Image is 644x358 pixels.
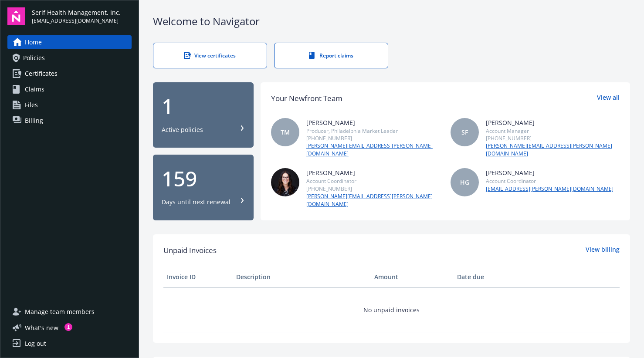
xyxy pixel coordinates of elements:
[281,128,290,137] span: TM
[153,14,630,29] div: Welcome to Navigator
[153,155,254,220] button: 159Days until next renewal
[486,177,613,185] div: Account Coordinator
[25,114,43,128] span: Billing
[23,51,45,65] span: Policies
[7,114,132,128] a: Billing
[25,98,38,112] span: Files
[306,135,440,142] div: [PHONE_NUMBER]
[486,127,620,135] div: Account Manager
[271,93,342,104] div: Your Newfront Team
[153,43,267,68] a: View certificates
[64,323,72,331] div: 1
[25,323,58,332] span: What ' s new
[7,7,25,25] img: navigator-logo.svg
[162,168,245,189] div: 159
[162,96,245,117] div: 1
[271,168,299,196] img: photo
[153,82,254,148] button: 1Active policies
[25,35,42,49] span: Home
[461,128,468,137] span: SF
[7,82,132,96] a: Claims
[306,127,440,135] div: Producer, Philadelphia Market Leader
[32,7,132,25] button: Serif Health Management, Inc.[EMAIL_ADDRESS][DOMAIN_NAME]
[7,98,132,112] a: Files
[162,198,230,206] div: Days until next renewal
[7,305,132,319] a: Manage team members
[25,305,95,319] span: Manage team members
[460,178,469,187] span: HG
[306,177,440,185] div: Account Coordinator
[163,245,217,256] span: Unpaid Invoices
[371,267,454,287] th: Amount
[306,185,440,193] div: [PHONE_NUMBER]
[486,185,613,193] a: [EMAIL_ADDRESS][PERSON_NAME][DOMAIN_NAME]
[7,323,72,332] button: What's new1
[7,35,132,49] a: Home
[274,43,388,68] a: Report claims
[25,67,58,81] span: Certificates
[486,142,620,158] a: [PERSON_NAME][EMAIL_ADDRESS][PERSON_NAME][DOMAIN_NAME]
[486,168,613,177] div: [PERSON_NAME]
[486,118,620,127] div: [PERSON_NAME]
[25,82,44,96] span: Claims
[597,93,620,104] a: View all
[162,125,203,134] div: Active policies
[171,52,249,59] div: View certificates
[306,193,440,208] a: [PERSON_NAME][EMAIL_ADDRESS][PERSON_NAME][DOMAIN_NAME]
[32,8,121,17] span: Serif Health Management, Inc.
[233,267,371,287] th: Description
[25,337,46,351] div: Log out
[306,142,440,158] a: [PERSON_NAME][EMAIL_ADDRESS][PERSON_NAME][DOMAIN_NAME]
[306,118,440,127] div: [PERSON_NAME]
[163,267,233,287] th: Invoice ID
[306,168,440,177] div: [PERSON_NAME]
[32,17,121,25] span: [EMAIL_ADDRESS][DOMAIN_NAME]
[486,135,620,142] div: [PHONE_NUMBER]
[7,67,132,81] a: Certificates
[163,287,620,332] td: No unpaid invoices
[292,52,370,59] div: Report claims
[454,267,523,287] th: Date due
[586,245,620,256] a: View billing
[7,51,132,65] a: Policies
